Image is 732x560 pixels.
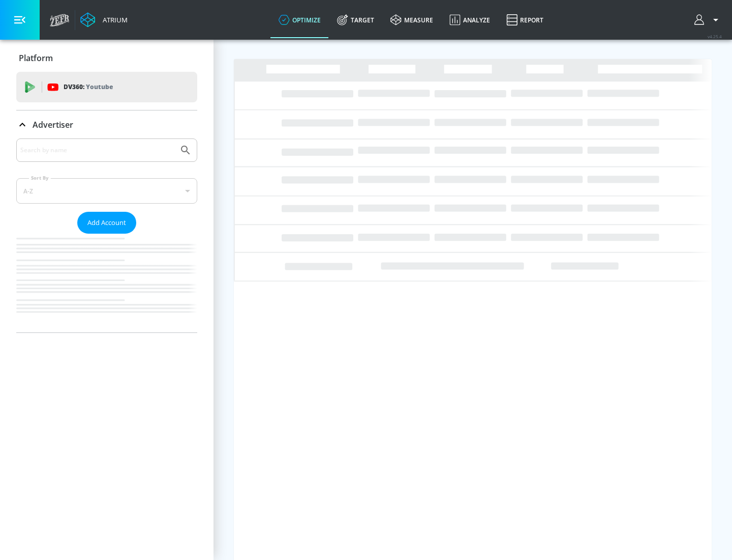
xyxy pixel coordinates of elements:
[64,81,113,93] p: DV360:
[16,178,197,204] div: A-Z
[16,110,197,139] div: Advertiser
[708,34,722,39] span: v 4.25.4
[329,2,382,38] a: Target
[99,15,128,24] div: Atrium
[441,2,498,38] a: Analyze
[33,119,73,130] p: Advertiser
[16,44,197,72] div: Platform
[498,2,552,38] a: Report
[270,2,329,38] a: optimize
[16,138,197,332] div: Advertiser
[80,12,128,27] a: Atrium
[16,234,197,332] nav: list of Advertiser
[382,2,441,38] a: measure
[87,217,126,229] span: Add Account
[16,72,197,102] div: DV360: Youtube
[20,144,174,157] input: Search by name
[77,212,136,234] button: Add Account
[19,52,53,64] p: Platform
[86,81,113,92] p: Youtube
[29,175,51,181] label: Sort By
